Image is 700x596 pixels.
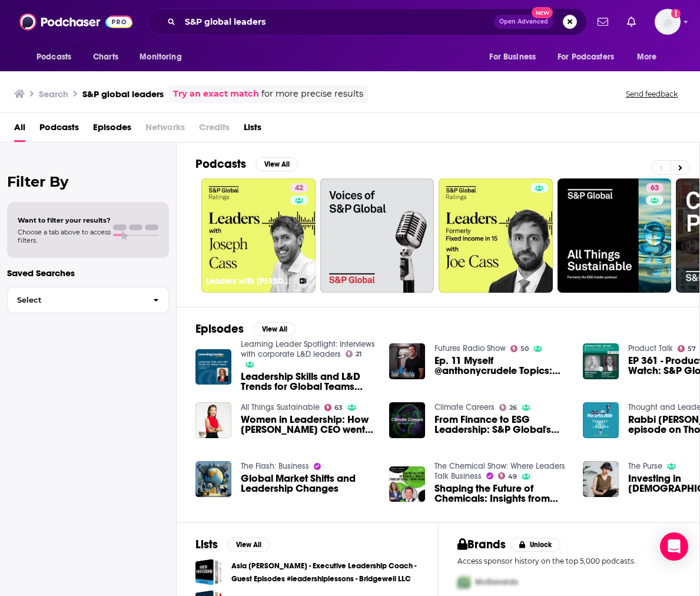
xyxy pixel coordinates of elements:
h2: Brands [457,537,506,552]
input: Search podcasts, credits, & more... [180,12,494,31]
a: Charts [85,46,125,68]
img: Global Market Shifts and Leadership Changes [195,461,231,497]
a: All Things Sustainable [241,402,320,412]
a: Episodes [93,118,131,142]
span: Leadership Skills and L&D Trends for Global Teams with [PERSON_NAME] of S&P Global [241,372,375,392]
a: Try an exact match [173,87,259,101]
a: 42Leaders with [PERSON_NAME] [201,178,316,293]
a: 49 [498,472,517,479]
img: First Pro Logo [453,570,475,594]
img: EP 361 - Product Leaders to Watch: S&P Global Product Director on Delivering Customer Value [583,343,619,379]
span: Shaping the Future of Chemicals: Insights from S&P Global’s [PERSON_NAME] - Ep 187 [434,484,569,504]
a: Asia [PERSON_NAME] - Executive Leadership Coach - Guest Episodes #leadershiplessons - Bridgewell LLC [231,559,419,585]
a: Ep. 11 Myself @anthonycrudele Topics: Global Financial Leadership Conference (GFLC). [434,356,569,376]
a: Lists [244,118,261,142]
a: 42 [290,183,308,193]
span: 26 [509,405,517,410]
button: open menu [481,46,550,68]
a: The Purse [628,461,662,471]
span: For Podcasters [558,49,614,65]
span: Networks [145,118,185,142]
p: Access sponsor history on the top 5,000 podcasts. [457,557,681,565]
button: open menu [550,46,631,68]
a: 63 [646,183,663,193]
button: View All [227,538,270,552]
a: Futures Radio Show [434,343,506,353]
a: Shaping the Future of Chemicals: Insights from S&P Global’s Mark Eramo - Ep 187 [434,484,569,504]
a: All [14,118,25,142]
img: Podchaser - Follow, Share and Rate Podcasts [19,11,132,33]
button: open menu [28,46,87,68]
h2: Lists [195,537,218,552]
a: PodcastsView All [195,157,298,171]
a: Asia Bribiesca-Hedin - Executive Leadership Coach - Guest Episodes #leadershiplessons - Bridgewel... [195,559,222,585]
img: Women in Leadership: How Sappe CEO went from investment banker to running a global consumer brand [195,402,231,438]
span: Credits [199,118,230,142]
a: 50 [510,345,529,352]
a: Podcasts [39,118,79,142]
span: More [637,49,657,65]
a: Leadership Skills and L&D Trends for Global Teams with Stephanie Fritz of S&P Global [241,372,375,392]
a: Rabbi Joseph Dweck Hanukkah episode on Thought and Leaders global podcast [583,402,619,438]
a: EpisodesView All [195,322,296,336]
span: 21 [356,352,361,357]
a: Shaping the Future of Chemicals: Insights from S&P Global’s Mark Eramo - Ep 187 [389,466,425,502]
span: 63 [651,183,659,194]
h2: Filter By [7,173,169,190]
span: Charts [93,49,118,65]
div: Open Intercom Messenger [660,532,688,561]
img: Leadership Skills and L&D Trends for Global Teams with Stephanie Fritz of S&P Global [195,349,231,385]
p: Saved Searches [7,267,169,279]
a: From Finance to ESG Leadership: S&P Global's ESG & Sustainability Controller featuring Theshan Goble [434,415,569,435]
button: Show profile menu [655,9,681,35]
button: Send feedback [622,89,681,99]
h3: Leaders with [PERSON_NAME] [206,276,291,286]
a: 63 [324,404,343,411]
img: From Finance to ESG Leadership: S&P Global's ESG & Sustainability Controller featuring Theshan Goble [389,402,425,438]
span: Choose a tab above to access filters. [18,228,111,244]
span: for more precise results [261,87,363,101]
a: 57 [678,345,696,352]
span: From Finance to ESG Leadership: S&P Global's ESG & Sustainability Controller featuring [PERSON_NAME] [434,415,569,435]
span: Podcasts [37,49,71,65]
a: 21 [346,350,362,357]
a: The Flash: Business [241,461,309,471]
span: Global Market Shifts and Leadership Changes [241,474,375,494]
a: Investing in female leadership via an ETF and how are central banks impacting global markets? [583,461,619,497]
a: Product Talk [628,343,673,353]
a: 63 [558,178,672,293]
h3: Search [39,88,68,100]
button: Open AdvancedNew [494,15,553,29]
a: Learning Leader Spotlight: Interviews with corporate L&D leaders [241,339,375,359]
h2: Podcasts [195,157,246,171]
span: Want to filter your results? [18,216,111,224]
div: Search podcasts, credits, & more... [148,8,587,35]
button: Select [7,287,169,313]
span: 63 [334,405,343,410]
a: Show notifications dropdown [622,12,641,32]
a: Ep. 11 Myself @anthonycrudele Topics: Global Financial Leadership Conference (GFLC). [389,343,425,379]
span: McDonalds [475,577,518,587]
a: The Chemical Show: Where Leaders Talk Business [434,461,565,481]
span: 57 [688,346,696,352]
span: Logged in as gmalloy [655,9,681,35]
span: Monitoring [140,49,181,65]
button: open menu [131,46,197,68]
button: Unlock [510,538,560,552]
img: User Profile [655,9,681,35]
a: Show notifications dropdown [593,12,613,32]
span: Women in Leadership: How [PERSON_NAME] CEO went from investment banker to running a global consum... [241,415,375,435]
svg: Add a profile image [671,9,681,18]
span: 50 [520,346,529,352]
span: Open Advanced [499,19,548,25]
